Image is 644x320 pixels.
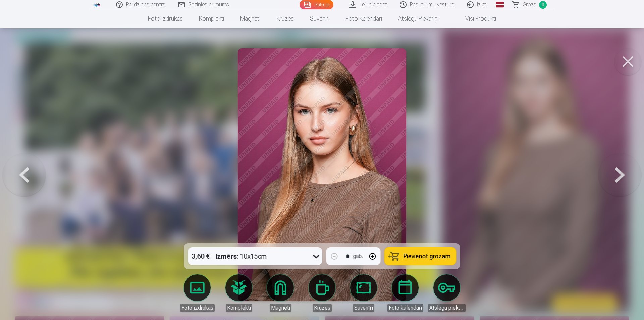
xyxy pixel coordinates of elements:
[270,304,291,312] div: Magnēti
[216,252,239,261] strong: Izmērs :
[337,9,390,28] a: Foto kalendāri
[313,304,332,312] div: Krūzes
[220,274,258,312] a: Komplekti
[178,274,216,312] a: Foto izdrukas
[446,9,504,28] a: Visi produkti
[428,304,466,312] div: Atslēgu piekariņi
[140,9,191,28] a: Foto izdrukas
[216,247,267,265] div: 10x15cm
[188,247,213,265] div: 3,60 €
[302,9,337,28] a: Suvenīri
[262,274,299,312] a: Magnēti
[390,9,446,28] a: Atslēgu piekariņi
[353,304,374,312] div: Suvenīri
[523,1,536,9] span: Grozs
[232,9,268,28] a: Magnēti
[345,274,382,312] a: Suvenīri
[180,304,215,312] div: Foto izdrukas
[353,252,363,260] div: gab.
[191,9,232,28] a: Komplekti
[387,304,423,312] div: Foto kalendāri
[93,3,101,7] img: /fa1
[404,253,451,259] span: Pievienot grozam
[539,1,547,9] span: 0
[226,304,252,312] div: Komplekti
[386,274,424,312] a: Foto kalendāri
[428,274,466,312] a: Atslēgu piekariņi
[268,9,302,28] a: Krūzes
[385,247,456,265] button: Pievienot grozam
[303,274,341,312] a: Krūzes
